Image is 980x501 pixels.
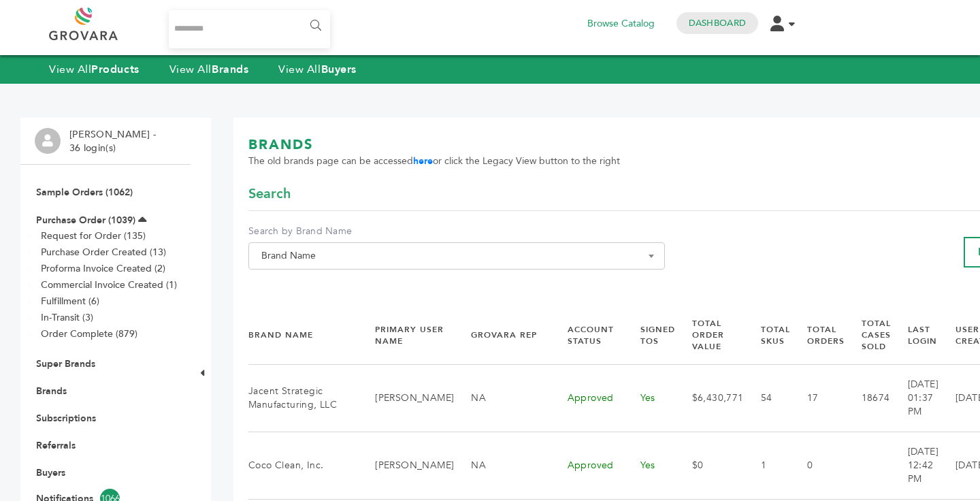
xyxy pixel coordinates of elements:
a: Request for Order (135) [41,229,146,242]
a: View AllBrands [169,62,249,77]
th: Total Cases Sold [845,306,891,364]
a: Proforma Invoice Created (2) [41,262,165,275]
th: Primary User Name [358,306,454,364]
td: Yes [623,364,675,432]
td: 54 [744,364,790,432]
th: Total SKUs [744,306,790,364]
a: Order Complete (879) [41,327,137,340]
td: $6,430,771 [675,364,744,432]
a: Purchase Order (1039) [36,214,135,227]
strong: Buyers [321,62,357,77]
td: [DATE] 12:42 PM [891,432,938,499]
td: [PERSON_NAME] [358,432,454,499]
th: Last Login [891,306,938,364]
td: NA [454,432,550,499]
a: Purchase Order Created (13) [41,246,166,259]
a: Referrals [36,439,76,452]
th: Grovara Rep [454,306,550,364]
th: Total Orders [790,306,845,364]
td: [DATE] 01:37 PM [891,364,938,432]
a: Browse Catalog [587,16,655,31]
a: Brands [36,385,67,398]
span: Search [248,184,291,204]
a: here [413,155,433,167]
th: Brand Name [248,306,358,364]
a: Buyers [36,466,65,479]
strong: Brands [212,62,248,77]
td: 17 [790,364,845,432]
a: View AllProducts [49,62,140,77]
td: Approved [551,432,623,499]
th: Signed TOS [623,306,675,364]
strong: Products [91,62,139,77]
th: Account Status [551,306,623,364]
input: Search... [169,10,330,48]
a: Commercial Invoice Created (1) [41,278,177,291]
td: 1 [744,432,790,499]
td: Yes [623,432,675,499]
a: Sample Orders (1062) [36,186,133,199]
td: NA [454,364,550,432]
td: Approved [551,364,623,432]
img: profile.png [35,128,61,154]
td: 0 [790,432,845,499]
td: Jacent Strategic Manufacturing, LLC [248,364,358,432]
td: $0 [675,432,744,499]
label: Search by Brand Name [248,225,665,238]
span: The old brands page can be accessed or click the Legacy View button to the right [248,155,620,168]
a: Super Brands [36,357,95,370]
th: Total Order Value [675,306,744,364]
a: Dashboard [689,17,746,29]
td: 18674 [845,364,891,432]
span: Brand Name [248,242,665,270]
li: [PERSON_NAME] - 36 login(s) [69,128,159,155]
span: Brand Name [256,246,657,265]
td: Coco Clean, Inc. [248,432,358,499]
a: Subscriptions [36,412,96,425]
a: View AllBuyers [278,62,357,77]
a: Fulfillment (6) [41,295,99,308]
td: [PERSON_NAME] [358,364,454,432]
h1: BRANDS [248,135,620,155]
a: In-Transit (3) [41,311,93,324]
